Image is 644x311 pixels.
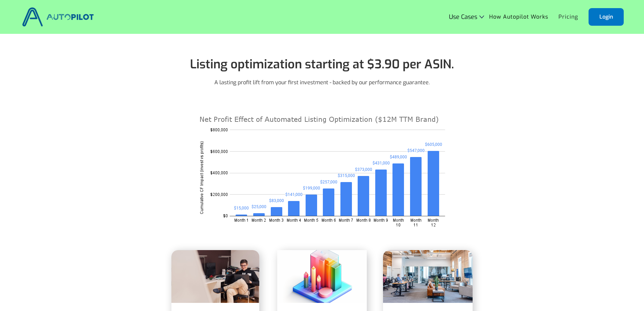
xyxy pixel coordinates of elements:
a: Login [589,8,624,26]
span: Listing optimization starting at $3.90 per ASIN. [190,56,454,72]
div: Use Cases [449,14,477,20]
img: Icon Rounded Chevron Dark - BRIX Templates [479,15,484,18]
a: How Autopilot Works [484,10,553,23]
a: Pricing [553,10,583,23]
p: A lasting profit lift from your first investment - backed by our performance guarantee. [214,79,430,87]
